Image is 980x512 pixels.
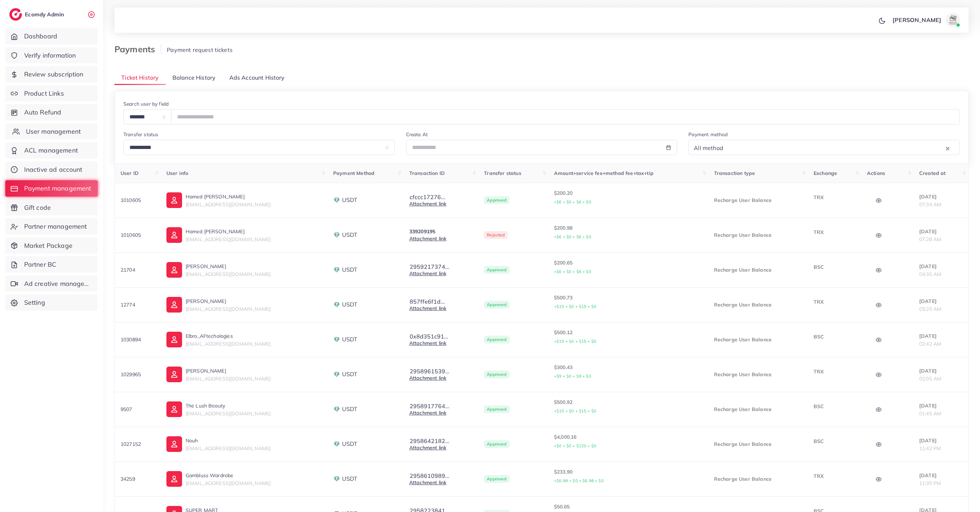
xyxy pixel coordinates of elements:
small: +$15 + $0 + $15 + $0 [554,304,596,309]
p: Gambluss Wardrobe [186,471,271,480]
p: BSC [814,332,856,341]
p: [DATE] [919,262,963,271]
span: Transaction ID [409,170,445,176]
label: Search user by field [123,100,169,107]
p: 12774 [121,300,155,309]
p: 21704 [121,266,155,274]
a: Ad creative management [5,276,98,292]
img: ic-user-info.36bf1079.svg [166,401,182,417]
a: [PERSON_NAME]avatar [889,13,963,27]
span: 03:20 AM [919,306,941,312]
span: Verify information [24,51,76,60]
img: payment [333,406,340,413]
a: Product Links [5,85,98,102]
span: User management [26,127,81,136]
p: $233.90 [554,468,703,485]
img: avatar [946,13,960,27]
p: TRX [814,367,856,376]
p: Recharge User Balance [714,405,802,414]
span: USDT [342,405,358,413]
span: [EMAIL_ADDRESS][DOMAIN_NAME] [186,410,271,417]
span: [EMAIL_ADDRESS][DOMAIN_NAME] [186,480,271,486]
label: Payment method [688,131,728,138]
a: Partner management [5,218,98,235]
span: Approved [484,301,509,309]
span: Rejected [484,231,507,239]
img: payment [333,371,340,378]
span: USDT [342,196,358,204]
h2: Ecomdy Admin [25,11,66,18]
img: payment [333,266,340,273]
span: Ads Account History [229,74,285,82]
span: [EMAIL_ADDRESS][DOMAIN_NAME] [186,306,271,312]
a: Gift code [5,199,98,216]
span: Approved [484,266,509,274]
a: Verify information [5,47,98,64]
span: [EMAIL_ADDRESS][DOMAIN_NAME] [186,375,271,382]
span: Product Links [24,89,64,98]
p: [DATE] [919,332,963,340]
span: USDT [342,370,358,378]
p: $200.65 [554,258,703,276]
p: TRX [814,298,856,306]
img: ic-user-info.36bf1079.svg [166,297,182,313]
a: Attachment link [409,201,446,207]
p: BSC [814,402,856,411]
h3: Payments [114,44,161,54]
span: USDT [342,266,358,274]
button: 2958917764... [409,403,450,409]
p: 9507 [121,405,155,414]
a: Attachment link [409,340,446,346]
a: Attachment link [409,410,446,416]
button: 857ffe6f1d... [409,298,445,305]
button: 2958610989... [409,473,450,479]
p: Recharge User Balance [714,475,802,483]
span: Review subscription [24,70,84,79]
p: TRX [814,472,856,480]
p: 34259 [121,475,155,483]
p: [PERSON_NAME] [186,297,271,305]
span: Created at [919,170,946,176]
img: ic-user-info.36bf1079.svg [166,436,182,452]
span: [EMAIL_ADDRESS][DOMAIN_NAME] [186,271,271,277]
p: Recharge User Balance [714,196,802,204]
span: Transaction type [714,170,755,176]
p: Nouh [186,436,271,445]
img: payment [333,441,340,448]
p: Recharge User Balance [714,231,802,239]
span: Setting [24,298,45,307]
button: cfccc17276... [409,194,446,200]
span: Payment request tickets [167,46,233,53]
p: $500.73 [554,293,703,311]
span: Gift code [24,203,51,212]
p: $200.20 [554,189,703,206]
a: Attachment link [409,375,446,381]
span: USDT [342,475,358,483]
small: +$6 + $0 + $6 + $0 [554,269,591,274]
span: Exchange [814,170,837,176]
span: Approved [484,336,509,343]
p: 1029965 [121,370,155,379]
img: payment [333,336,340,343]
span: All method [692,143,725,154]
button: Clear Selected [946,144,949,152]
p: Elbro_AFtechologies [186,332,271,340]
a: Attachment link [409,305,446,311]
span: Approved [484,370,509,378]
span: Approved [484,440,509,448]
img: payment [333,301,340,308]
a: Market Package [5,238,98,254]
span: 07:28 AM [919,236,941,242]
span: [EMAIL_ADDRESS][DOMAIN_NAME] [186,201,271,208]
p: [DATE] [919,297,963,305]
span: Transfer status [484,170,521,176]
p: Recharge User Balance [714,370,802,379]
img: ic-user-info.36bf1079.svg [166,471,182,487]
button: 0x8d351c91... [409,333,449,340]
span: 02:05 AM [919,375,941,382]
button: 2958961539... [409,368,450,374]
small: +$9 + $0 + $9 + $0 [554,374,591,379]
span: [EMAIL_ADDRESS][DOMAIN_NAME] [186,341,271,347]
a: Auto Refund [5,104,98,121]
span: 02:42 AM [919,341,941,347]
